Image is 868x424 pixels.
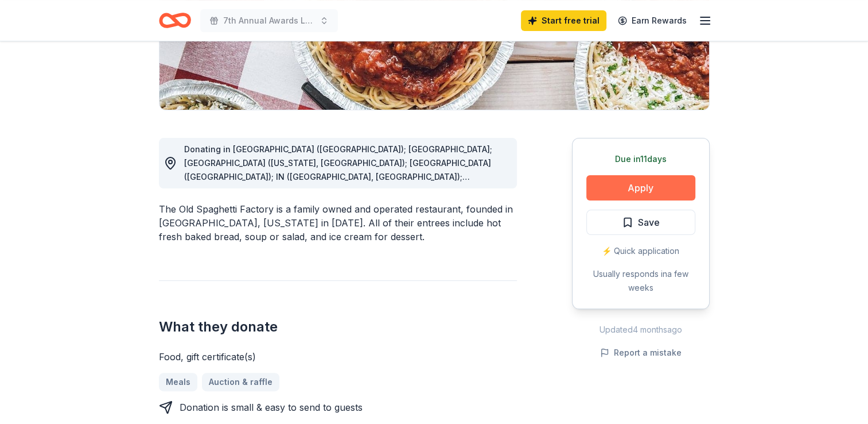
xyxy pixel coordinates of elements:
[600,346,682,360] button: Report a mistake
[223,14,315,28] span: 7th Annual Awards Luncheon
[521,10,606,31] a: Start free trial
[180,400,363,414] div: Donation is small & easy to send to guests
[586,267,695,295] div: Usually responds in a few weeks
[611,10,694,31] a: Earn Rewards
[202,373,279,391] a: Auction & raffle
[572,323,710,337] div: Updated 4 months ago
[159,350,517,364] div: Food, gift certificate(s)
[159,7,191,34] a: Home
[159,373,197,391] a: Meals
[200,9,338,32] button: 7th Annual Awards Luncheon
[586,175,695,201] button: Apply
[159,318,517,336] h2: What they donate
[586,244,695,258] div: ⚡️ Quick application
[159,202,517,244] div: The Old Spaghetti Factory is a family owned and operated restaurant, founded in [GEOGRAPHIC_DATA]...
[586,152,695,166] div: Due in 11 days
[184,144,495,306] span: Donating in [GEOGRAPHIC_DATA] ([GEOGRAPHIC_DATA]); [GEOGRAPHIC_DATA]; [GEOGRAPHIC_DATA] ([US_STAT...
[638,215,660,230] span: Save
[586,210,695,235] button: Save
